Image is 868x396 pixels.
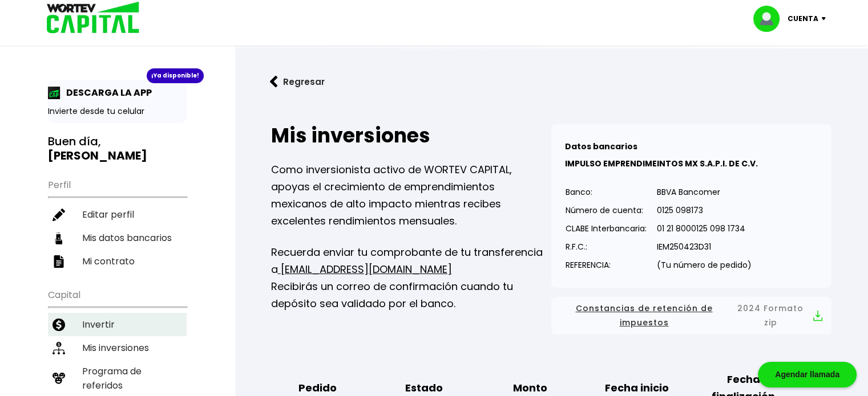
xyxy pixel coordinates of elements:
a: Mis datos bancarios [48,226,187,250]
img: icon-down [818,17,834,21]
a: [EMAIL_ADDRESS][DOMAIN_NAME] [278,262,452,276]
img: recomiendanos-icon.9b8e9327.svg [53,372,65,385]
p: Como inversionista activo de WORTEV CAPITAL, apoyas el crecimiento de emprendimientos mexicanos d... [271,161,551,230]
b: [PERSON_NAME] [48,148,147,164]
span: Constancias de retención de impuestos [560,301,728,330]
p: Cuenta [788,10,818,27]
a: Editar perfil [48,203,187,226]
p: IEM250423D31 [657,238,752,255]
img: contrato-icon.f2db500c.svg [53,255,65,268]
div: Agendar llamada [758,362,857,387]
img: app-icon [48,87,60,99]
img: inversiones-icon.6695dc30.svg [53,342,65,354]
p: Banco: [566,183,647,201]
p: REFERENCIA: [566,256,647,273]
p: Invierte desde tu celular [48,105,187,117]
b: IMPULSO EMPRENDIMEINTOS MX S.A.P.I. DE C.V. [565,158,758,169]
a: Invertir [48,313,187,336]
h3: Buen día, [48,134,187,163]
ul: Perfil [48,172,187,273]
p: Recuerda enviar tu comprobante de tu transferencia a Recibirás un correo de confirmación cuando t... [271,244,551,312]
img: profile-image [753,6,788,32]
a: Mis inversiones [48,336,187,360]
button: Constancias de retención de impuestos2024 Formato zip [560,301,822,330]
p: R.F.C.: [566,238,647,255]
b: Datos bancarios [565,141,637,152]
h2: Mis inversiones [271,124,551,147]
img: datos-icon.10cf9172.svg [53,232,65,244]
a: Mi contrato [48,250,187,273]
img: flecha izquierda [270,76,278,88]
button: Regresar [253,67,342,97]
img: invertir-icon.b3b967d7.svg [53,319,65,331]
p: DESCARGA LA APP [60,85,152,100]
p: 0125 098173 [657,202,752,219]
p: CLABE Interbancaria: [566,220,647,237]
p: Número de cuenta: [566,202,647,219]
img: editar-icon.952d3147.svg [53,209,65,221]
p: 01 21 8000125 098 1734 [657,220,752,237]
div: ¡Ya disponible! [147,68,204,83]
a: flecha izquierdaRegresar [253,67,850,97]
p: BBVA Bancomer [657,183,752,201]
p: (Tu número de pedido) [657,256,752,273]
